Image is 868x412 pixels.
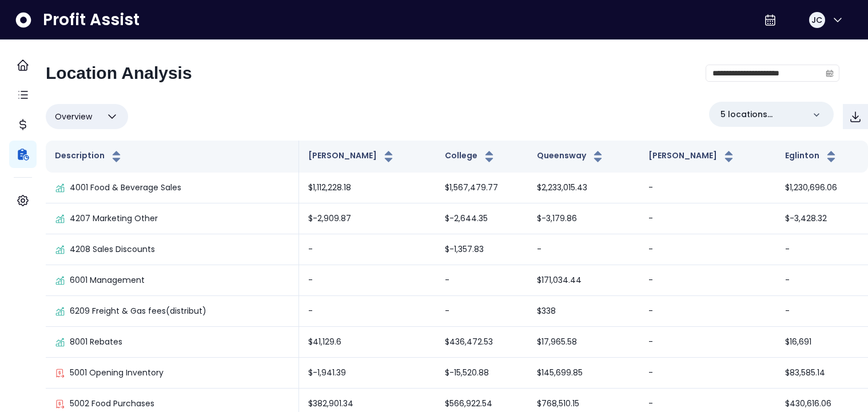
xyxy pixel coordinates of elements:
td: - [639,296,776,327]
button: [PERSON_NAME] [308,150,396,163]
p: 4001 Food & Beverage Sales [70,182,181,194]
td: $-15,520.88 [436,358,528,389]
td: - [776,265,868,296]
td: - [776,234,868,265]
td: $41,129.6 [299,327,436,358]
h2: Location Analysis [46,63,192,83]
td: - [299,265,436,296]
button: Eglinton [785,150,838,163]
td: $-3,179.86 [528,203,639,234]
td: - [639,173,776,203]
button: [PERSON_NAME] [648,150,736,163]
p: 5001 Opening Inventory [70,367,164,379]
td: - [639,327,776,358]
td: $-1,357.83 [436,234,528,265]
td: - [639,265,776,296]
td: $145,699.85 [528,358,639,389]
p: 5 locations selected [720,109,804,121]
td: $-2,909.87 [299,203,436,234]
p: 4208 Sales Discounts [70,243,155,255]
td: $-2,644.35 [436,203,528,234]
td: - [639,358,776,389]
p: 4207 Marketing Other [70,213,158,225]
td: $17,965.58 [528,327,639,358]
p: 5002 Food Purchases [70,398,154,410]
p: 8001 Rebates [70,336,122,348]
td: - [299,234,436,265]
td: $1,230,696.06 [776,173,868,203]
p: 6209 Freight & Gas fees(distribut) [70,305,206,317]
td: $16,691 [776,327,868,358]
button: Queensway [537,150,605,163]
td: - [639,234,776,265]
p: 6001 Management [70,274,145,286]
td: - [528,234,639,265]
span: Overview [55,110,92,123]
span: Profit Assist [43,10,140,30]
td: - [639,203,776,234]
td: $171,034.44 [528,265,639,296]
td: $-1,941.39 [299,358,436,389]
td: - [776,296,868,327]
td: $1,112,228.18 [299,173,436,203]
span: JC [811,14,822,26]
td: $1,567,479.77 [436,173,528,203]
svg: calendar [826,69,834,77]
td: $436,472.53 [436,327,528,358]
td: $83,585.14 [776,358,868,389]
td: $2,233,015.43 [528,173,639,203]
button: College [445,150,496,163]
button: Description [55,150,124,163]
td: - [299,296,436,327]
td: - [436,296,528,327]
td: - [436,265,528,296]
td: $-3,428.32 [776,203,868,234]
td: $338 [528,296,639,327]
